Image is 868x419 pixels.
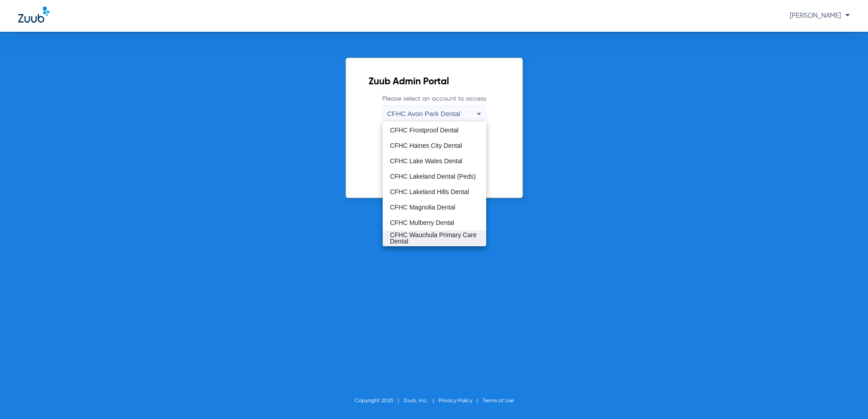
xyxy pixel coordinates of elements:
span: CFHC Frostproof Dental [390,127,459,133]
span: CFHC Haines City Dental [390,142,462,149]
span: CFHC Magnolia Dental [390,204,455,210]
span: CFHC Wauchula Primary Care Dental [390,232,479,244]
span: CFHC Lakeland Hills Dental [390,189,469,195]
span: CFHC Mulberry Dental [390,219,454,226]
iframe: Chat Widget [823,375,868,419]
span: CFHC Lake Wales Dental [390,158,463,164]
span: CFHC Lakeland Dental (Peds) [390,173,476,180]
